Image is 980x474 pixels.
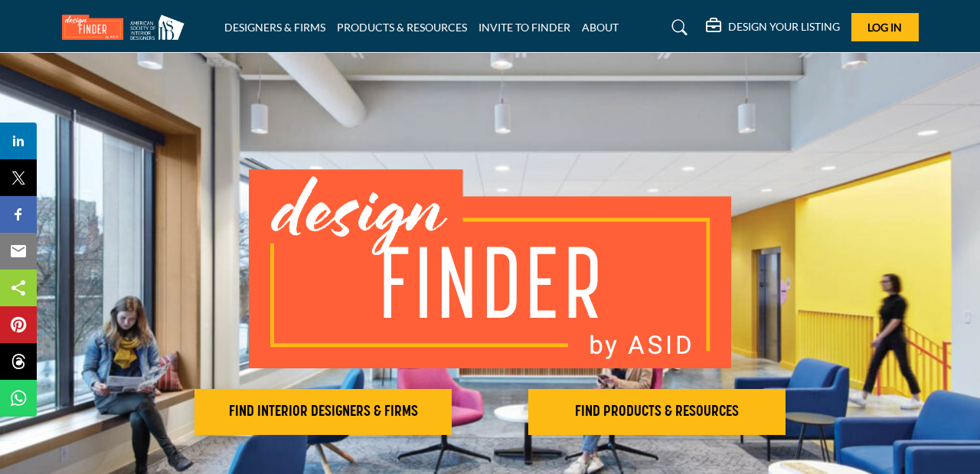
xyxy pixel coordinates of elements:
[582,21,619,34] a: ABOUT
[528,389,786,435] button: FIND PRODUCTS & RESOURCES
[867,21,902,34] span: Log In
[728,20,840,34] h5: DESIGN YOUR LISTING
[224,21,325,34] a: DESIGNERS & FIRMS
[249,169,731,368] img: image
[62,15,192,40] img: Site Logo
[706,18,840,37] div: DESIGN YOUR LISTING
[479,21,570,34] a: INVITE TO FINDER
[851,13,919,41] button: Log In
[199,403,447,421] h2: FIND INTERIOR DESIGNERS & FIRMS
[657,15,697,40] a: Search
[194,389,452,435] button: FIND INTERIOR DESIGNERS & FIRMS
[337,21,467,34] a: PRODUCTS & RESOURCES
[533,403,781,421] h2: FIND PRODUCTS & RESOURCES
